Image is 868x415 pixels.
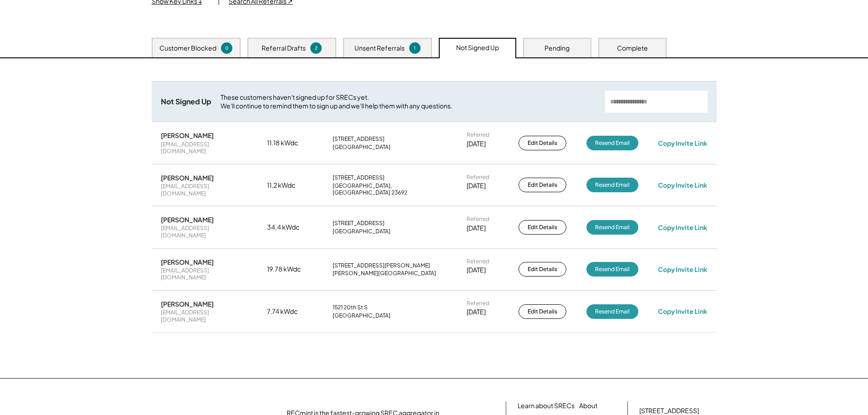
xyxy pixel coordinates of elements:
div: Not Signed Up [456,43,499,52]
div: 34.4 kWdc [267,223,313,232]
div: 11.2 kWdc [267,181,313,190]
div: [STREET_ADDRESS][PERSON_NAME] [333,262,430,269]
div: [GEOGRAPHIC_DATA] [333,312,390,319]
div: Referred [467,215,489,223]
div: Referred [467,174,489,181]
button: Resend Email [586,220,638,235]
div: Customer Blocked [159,44,216,53]
div: Copy Invite Link [658,139,707,147]
div: [PERSON_NAME] [161,258,214,266]
div: [GEOGRAPHIC_DATA] [333,228,390,235]
button: Resend Email [586,178,638,192]
div: [PERSON_NAME] [161,215,214,224]
div: [DATE] [467,266,486,275]
div: [PERSON_NAME][GEOGRAPHIC_DATA] [333,270,436,277]
div: 19.78 kWdc [267,265,313,274]
button: Resend Email [586,304,638,319]
div: [PERSON_NAME] [161,131,214,139]
div: [DATE] [467,181,486,190]
button: Edit Details [519,178,566,192]
div: Referred [467,300,489,307]
button: Resend Email [586,136,638,150]
div: Referred [467,258,489,265]
button: Edit Details [519,136,566,150]
div: Referred [467,131,489,138]
div: Copy Invite Link [658,265,707,273]
div: Unsent Referrals [354,44,405,53]
div: 1 [411,45,419,51]
div: Complete [617,44,648,53]
div: Copy Invite Link [658,181,707,189]
div: 7.74 kWdc [267,307,313,316]
div: [STREET_ADDRESS] [333,174,385,181]
div: [STREET_ADDRESS] [333,220,385,227]
div: [STREET_ADDRESS] [333,135,385,143]
div: Copy Invite Link [658,223,707,231]
div: [EMAIL_ADDRESS][DOMAIN_NAME] [161,267,247,281]
div: 1521 20th St S [333,304,368,311]
div: [EMAIL_ADDRESS][DOMAIN_NAME] [161,141,247,155]
div: [GEOGRAPHIC_DATA] [333,143,390,151]
div: 2 [312,45,320,51]
div: Not Signed Up [161,97,211,107]
a: Learn about SRECs [518,401,575,410]
div: 11.18 kWdc [267,138,313,148]
button: Resend Email [586,262,638,277]
div: [EMAIL_ADDRESS][DOMAIN_NAME] [161,225,247,239]
div: Copy Invite Link [658,307,707,315]
div: [EMAIL_ADDRESS][DOMAIN_NAME] [161,309,247,323]
div: [DATE] [467,139,486,149]
div: 0 [222,45,231,51]
div: [GEOGRAPHIC_DATA], [GEOGRAPHIC_DATA] 23692 [333,182,447,196]
div: [PERSON_NAME] [161,174,214,182]
button: Edit Details [519,262,566,277]
div: [DATE] [467,307,486,317]
div: [DATE] [467,224,486,233]
div: Referral Drafts [262,44,306,53]
div: [EMAIL_ADDRESS][DOMAIN_NAME] [161,183,247,197]
div: These customers haven't signed up for SRECs yet. We'll continue to remind them to sign up and we'... [221,93,596,111]
a: About [579,401,597,410]
button: Edit Details [519,220,566,235]
div: Pending [544,44,570,53]
div: [PERSON_NAME] [161,300,214,308]
button: Edit Details [519,304,566,319]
